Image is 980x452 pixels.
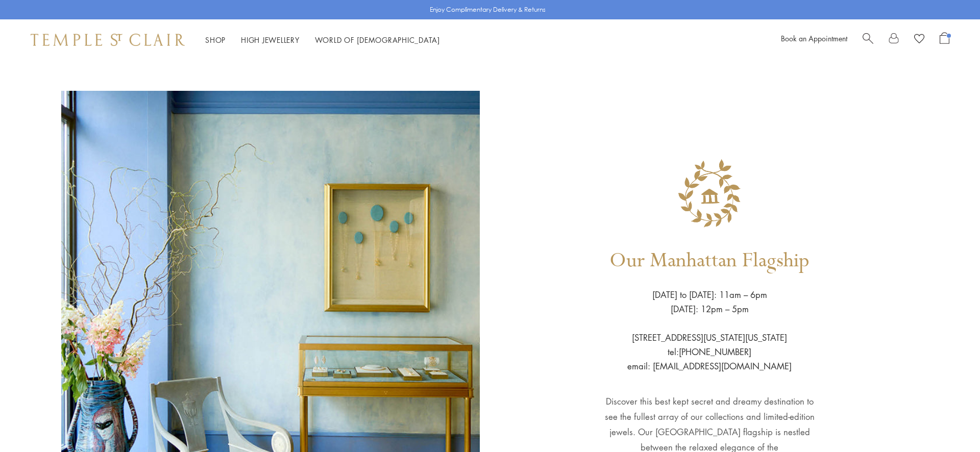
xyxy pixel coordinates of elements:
p: Enjoy Complimentary Delivery & Returns [430,5,546,15]
p: [STREET_ADDRESS][US_STATE][US_STATE] tel:[PHONE_NUMBER] email: [EMAIL_ADDRESS][DOMAIN_NAME] [627,316,792,373]
a: Search [863,32,873,47]
h1: Our Manhattan Flagship [609,234,810,288]
nav: Main navigation [205,34,440,46]
iframe: Gorgias live chat messenger [929,404,970,442]
a: Book an Appointment [781,33,847,43]
a: High JewelleryHigh Jewellery [241,35,300,45]
img: Temple St. Clair [31,34,185,46]
a: World of [DEMOGRAPHIC_DATA]World of [DEMOGRAPHIC_DATA] [315,35,440,45]
a: ShopShop [205,35,226,45]
p: [DATE] to [DATE]: 11am – 6pm [DATE]: 12pm – 5pm [652,288,767,316]
a: View Wishlist [914,32,924,47]
a: Open Shopping Bag [940,32,949,47]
